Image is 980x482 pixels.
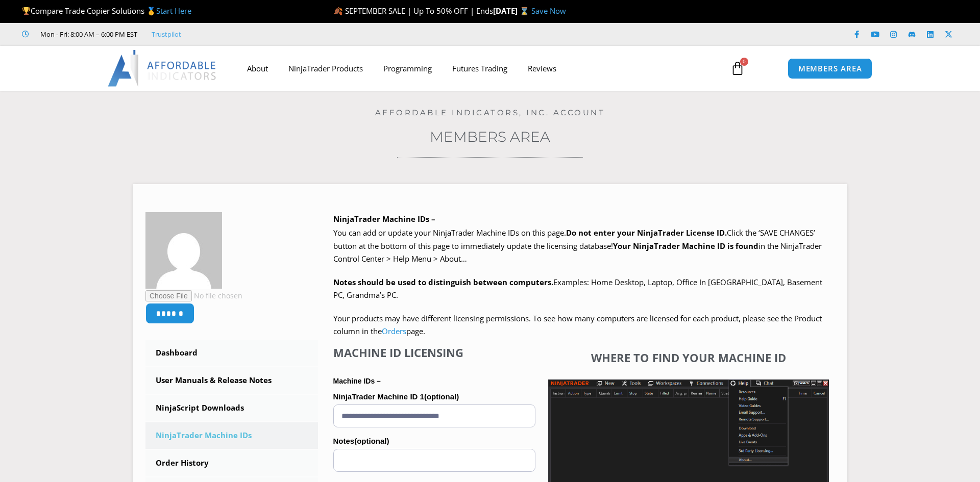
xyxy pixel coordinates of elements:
span: Compare Trade Copier Solutions 🥇 [22,6,191,16]
img: LogoAI | Affordable Indicators – NinjaTrader [108,50,217,87]
a: MEMBERS AREA [788,58,873,79]
a: Save Now [531,6,566,16]
span: (optional) [354,437,389,445]
a: Members Area [430,128,550,145]
h4: Where to find your Machine ID [548,351,829,364]
span: Your products may have different licensing permissions. To see how many computers are licensed fo... [333,313,822,337]
a: 0 [715,54,760,83]
label: Notes [333,434,535,449]
img: 🏆 [22,7,30,15]
span: Mon - Fri: 8:00 AM – 6:00 PM EST [38,28,137,40]
a: Reviews [518,57,567,80]
a: NinjaTrader Machine IDs [145,422,318,449]
span: 🍂 SEPTEMBER SALE | Up To 50% OFF | Ends [333,6,493,16]
strong: [DATE] ⌛ [493,6,531,16]
a: Trustpilot [152,28,181,40]
a: Programming [373,57,442,80]
nav: Menu [237,57,719,80]
a: NinjaTrader Products [278,57,373,80]
a: Orders [382,326,406,336]
b: Do not enter your NinjaTrader License ID. [566,227,727,238]
a: Affordable Indicators, Inc. Account [375,108,605,117]
h4: Machine ID Licensing [333,346,535,359]
span: 0 [740,58,748,66]
a: Start Here [156,6,191,16]
strong: Your NinjaTrader Machine ID is found [613,241,758,251]
span: You can add or update your NinjaTrader Machine IDs on this page. [333,227,566,238]
a: Order History [145,450,318,476]
span: MEMBERS AREA [798,65,862,72]
img: cf55e1fa9670b160a956a0ada63d4c31f76c3dbebd84ba045470f70bbf9ae30a [145,212,222,289]
span: Examples: Home Desktop, Laptop, Office In [GEOGRAPHIC_DATA], Basement PC, Grandma’s PC. [333,277,822,300]
a: Dashboard [145,340,318,366]
b: NinjaTrader Machine IDs – [333,214,435,224]
span: (optional) [424,392,459,401]
strong: Machine IDs – [333,377,381,385]
a: User Manuals & Release Notes [145,367,318,394]
a: About [237,57,278,80]
strong: Notes should be used to distinguish between computers. [333,277,553,287]
label: NinjaTrader Machine ID 1 [333,389,535,404]
a: Futures Trading [442,57,518,80]
span: Click the ‘SAVE CHANGES’ button at the bottom of this page to immediately update the licensing da... [333,227,822,264]
a: NinjaScript Downloads [145,395,318,421]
